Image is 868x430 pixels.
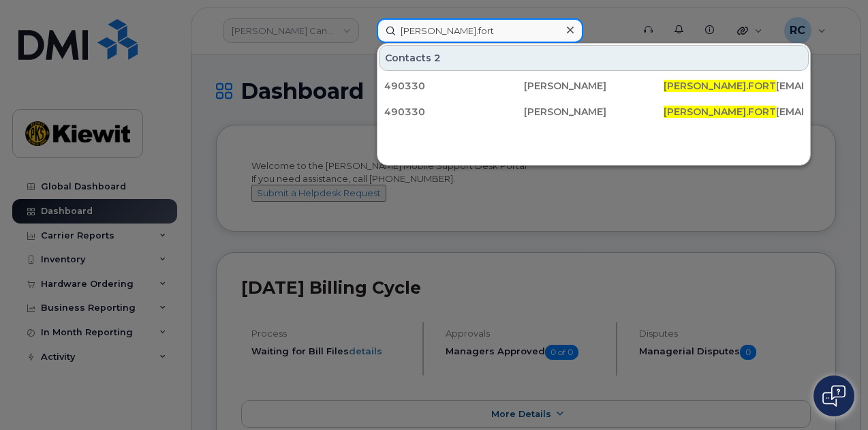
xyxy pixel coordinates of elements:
div: [PERSON_NAME] [524,79,664,93]
span: [PERSON_NAME].FORT [664,80,776,92]
div: [PERSON_NAME] [524,105,664,119]
div: 490330 [384,105,524,119]
span: [PERSON_NAME].FORT [664,106,776,118]
a: 490330[PERSON_NAME][PERSON_NAME].FORT[EMAIL_ADDRESS][PERSON_NAME][DOMAIN_NAME] [379,99,809,124]
div: [EMAIL_ADDRESS][PERSON_NAME][DOMAIN_NAME] [664,79,803,93]
div: 490330 [384,79,524,93]
img: Open chat [822,385,846,407]
a: 490330[PERSON_NAME][PERSON_NAME].FORT[EMAIL_ADDRESS][PERSON_NAME][DOMAIN_NAME] [379,74,809,98]
span: 2 [434,51,441,65]
div: Contacts [379,45,809,71]
div: [EMAIL_ADDRESS][PERSON_NAME][DOMAIN_NAME] [664,105,803,119]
